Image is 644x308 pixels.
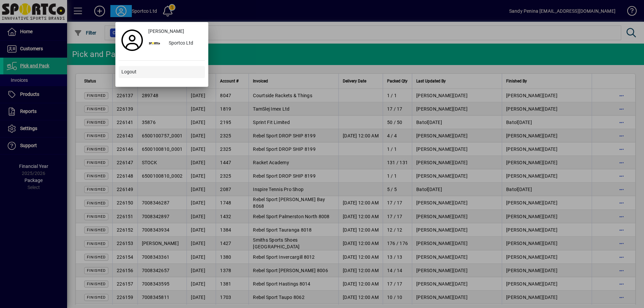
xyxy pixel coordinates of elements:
span: Logout [121,68,137,75]
span: [PERSON_NAME] [148,28,184,35]
button: Logout [119,66,205,78]
button: Sportco Ltd [146,38,205,50]
a: Profile [119,34,146,46]
div: Sportco Ltd [163,38,205,50]
a: [PERSON_NAME] [146,25,205,38]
